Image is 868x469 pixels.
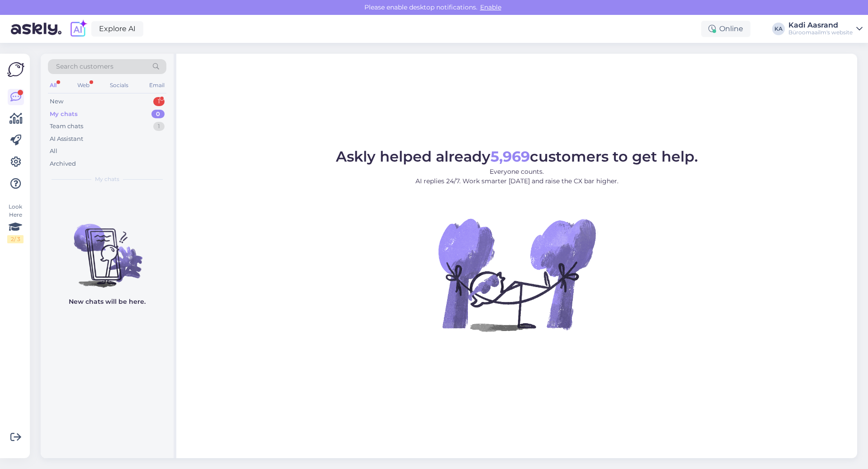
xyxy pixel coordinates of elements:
[41,208,174,289] img: No chats
[50,159,76,168] div: Archived
[701,21,750,37] div: Online
[50,135,83,144] div: AI Assistant
[772,23,785,35] div: KA
[7,61,24,78] img: Askly Logo
[50,110,78,119] div: My chats
[147,79,166,91] div: Email
[108,79,130,91] div: Socials
[477,3,504,11] span: Enable
[491,148,530,165] b: 5,969
[48,79,58,91] div: All
[50,122,83,131] div: Team chats
[788,29,853,36] div: Büroomaailm's website
[336,167,698,186] p: Everyone counts. AI replies 24/7. Work smarter [DATE] and raise the CX bar higher.
[91,21,143,37] a: Explore AI
[95,175,119,183] span: My chats
[153,122,165,131] div: 1
[151,110,165,119] div: 0
[69,19,88,38] img: explore-ai
[788,22,863,36] a: Kadi AasrandBüroomaailm's website
[153,97,165,106] div: 1
[435,193,598,356] img: No Chat active
[50,147,57,156] div: All
[75,79,91,91] div: Web
[788,22,853,29] div: Kadi Aasrand
[336,148,698,165] span: Askly helped already customers to get help.
[7,203,24,243] div: Look Here
[56,62,113,71] span: Search customers
[7,235,24,243] div: 2 / 3
[69,297,146,306] p: New chats will be here.
[50,97,63,106] div: New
